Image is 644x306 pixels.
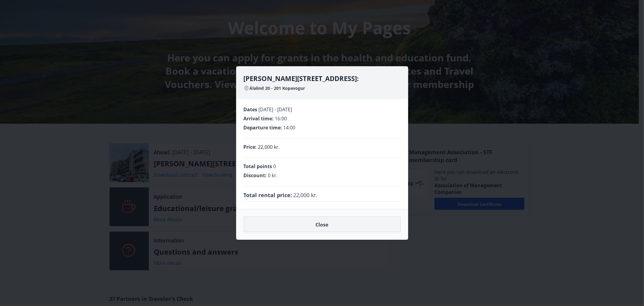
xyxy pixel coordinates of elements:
font: Total points [244,163,272,170]
span: 14:00 [284,124,296,131]
font: Close [316,221,328,228]
font: 0 kr. [268,172,278,179]
font: : [281,124,282,131]
font: Discount [244,172,265,179]
font: Departure time [244,124,281,131]
font: Álalind 20 - 201 Kopavogur [250,85,305,91]
font: Arrival time [244,115,272,122]
font: 22,000 kr. [258,144,280,150]
font: [PERSON_NAME][STREET_ADDRESS]: [244,74,359,83]
font: 22,000 kr. [293,191,318,199]
font: Dates [244,106,258,113]
font: Total rental price [244,191,291,199]
font: : [272,115,274,122]
span: 16:00 [275,115,287,122]
font: Price [244,144,255,150]
font: : [265,172,267,179]
font: 0 [274,163,276,170]
font: [DATE] - [DATE] [259,106,292,113]
font: : [255,144,257,150]
font: : [291,191,292,199]
button: Close [244,216,401,232]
